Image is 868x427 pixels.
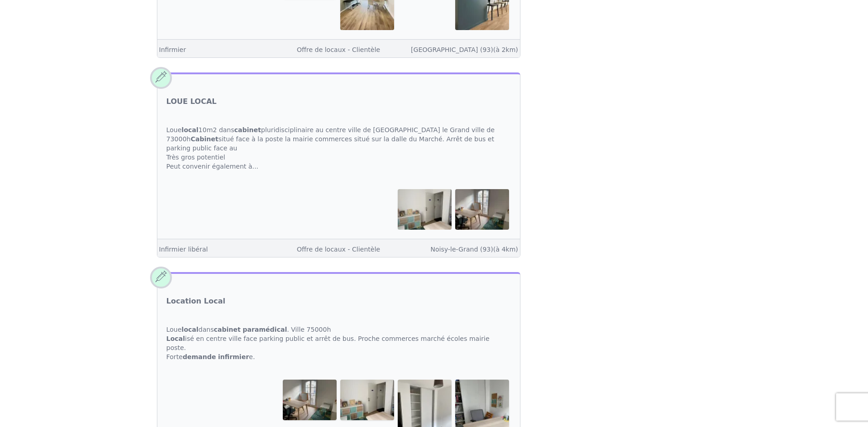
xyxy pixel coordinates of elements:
strong: paramédical [243,326,287,333]
img: Location Local [283,380,337,420]
a: LOUE LOCAL [166,96,217,107]
strong: Local [166,335,185,342]
strong: Cabinet [191,135,218,143]
strong: local [182,326,198,333]
img: LOUE LOCAL [398,189,452,230]
a: Offre de locaux - Clientèle [297,246,380,253]
a: [GEOGRAPHIC_DATA] (93)(à 2km) [411,46,518,53]
a: Infirmier [159,46,186,53]
img: LOUE LOCAL [455,189,509,230]
span: (à 2km) [493,46,518,53]
strong: cabinet [214,326,241,333]
strong: local [182,126,198,134]
strong: cabinet [234,126,261,134]
img: Location Local [340,380,394,420]
strong: demande [182,353,216,360]
a: Offre de locaux - Clientèle [297,46,380,53]
a: Location Local [166,296,226,307]
strong: infirmier [218,353,249,360]
span: (à 4km) [493,246,518,253]
a: Infirmier libéral [159,246,208,253]
div: Loue dans . Ville 75000h isé en centre ville face parking public et arrêt de bus. Proche commerce... [157,316,520,370]
a: Noisy-le-Grand (93)(à 4km) [431,246,518,253]
div: Loue 10m2 dans pluridisciplinaire au centre ville de [GEOGRAPHIC_DATA] le Grand ville de 73000h s... [157,116,520,180]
